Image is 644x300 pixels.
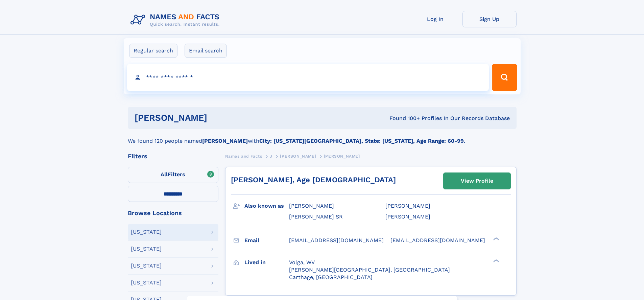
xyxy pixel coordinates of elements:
span: [PERSON_NAME] SR [289,213,343,220]
h3: Also known as [244,200,289,212]
span: [PERSON_NAME] [385,203,430,209]
a: Names and Facts [225,152,262,160]
a: [PERSON_NAME], Age [DEMOGRAPHIC_DATA] [231,176,396,184]
a: View Profile [444,173,510,189]
div: Filters [128,153,218,159]
b: City: [US_STATE][GEOGRAPHIC_DATA], State: [US_STATE], Age Range: 60-99 [259,138,464,144]
div: [US_STATE] [131,280,162,285]
h3: Email [244,235,289,246]
a: Log In [408,11,462,27]
div: Found 100+ Profiles In Our Records Database [298,115,510,122]
span: [EMAIL_ADDRESS][DOMAIN_NAME] [390,237,485,244]
a: [PERSON_NAME] [280,152,316,160]
span: [PERSON_NAME] [280,154,316,159]
label: Email search [185,44,227,58]
span: All [161,171,168,178]
a: J [270,152,272,160]
div: [US_STATE] [131,229,162,235]
span: Carthage, [GEOGRAPHIC_DATA] [289,274,373,280]
input: search input [127,64,489,91]
h3: Lived in [244,257,289,268]
div: [US_STATE] [131,263,162,269]
b: [PERSON_NAME] [202,138,248,144]
div: We found 120 people named with . [128,129,517,145]
div: ❯ [492,258,500,263]
div: [US_STATE] [131,246,162,252]
img: Logo Names and Facts [128,11,225,29]
span: Volga, WV [289,259,315,266]
span: [PERSON_NAME][GEOGRAPHIC_DATA], [GEOGRAPHIC_DATA] [289,267,450,273]
button: Search Button [492,64,517,91]
span: [PERSON_NAME] [385,213,430,220]
span: [EMAIL_ADDRESS][DOMAIN_NAME] [289,237,384,244]
label: Filters [128,167,218,183]
label: Regular search [129,44,177,58]
span: [PERSON_NAME] [289,203,334,209]
span: J [270,154,272,159]
div: View Profile [461,173,493,189]
div: ❯ [492,236,500,241]
a: Sign Up [462,11,517,27]
div: Browse Locations [128,210,218,216]
h1: [PERSON_NAME] [135,114,299,122]
span: [PERSON_NAME] [324,154,360,159]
